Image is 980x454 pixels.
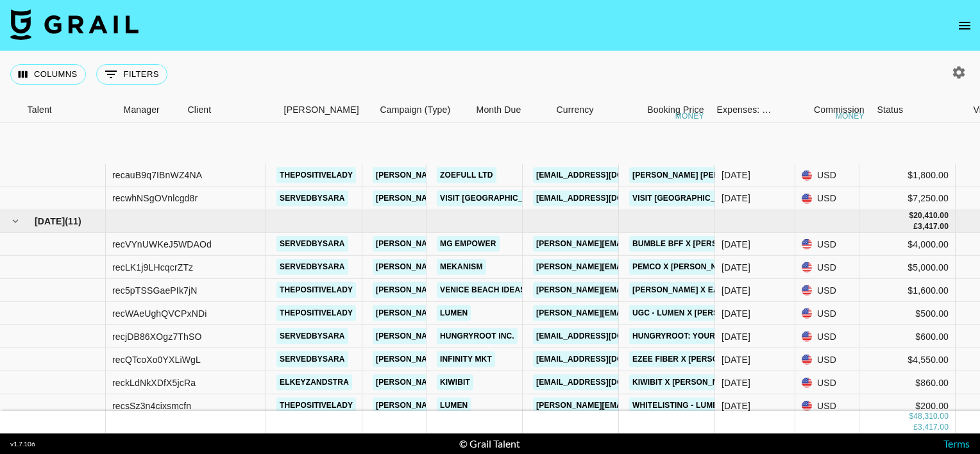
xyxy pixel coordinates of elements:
a: Terms [943,437,970,450]
a: Visit [GEOGRAPHIC_DATA] 2025 Influencer Campaign [629,190,858,206]
div: Oct '25 [722,376,750,389]
a: [PERSON_NAME] X Earths Cure [629,282,768,298]
div: USD [795,348,859,371]
div: money [675,112,704,120]
div: Oct '25 [722,399,750,412]
a: Infinity Mkt [437,351,495,367]
div: recVYnUWKeJ5WDAOd [112,238,212,251]
div: money [836,112,865,120]
div: USD [795,164,859,187]
div: USD [795,256,859,279]
a: [PERSON_NAME][EMAIL_ADDRESS][PERSON_NAME][DOMAIN_NAME] [373,190,648,206]
div: Status [871,97,967,122]
div: Oct '25 [722,330,750,343]
a: [PERSON_NAME][EMAIL_ADDRESS][DOMAIN_NAME] [533,398,742,414]
a: [EMAIL_ADDRESS][DOMAIN_NAME] [533,351,677,367]
div: recWAeUghQVCPxNDi [112,307,207,320]
a: [PERSON_NAME][EMAIL_ADDRESS][PERSON_NAME][DOMAIN_NAME] [373,398,648,414]
div: Expenses: Remove Commission? [711,97,775,122]
div: USD [795,371,859,394]
div: Talent [28,97,52,122]
div: $860.00 [859,371,956,394]
a: [PERSON_NAME][EMAIL_ADDRESS][DOMAIN_NAME] [533,305,742,321]
img: Grail Talent [10,9,139,40]
a: [EMAIL_ADDRESS][DOMAIN_NAME] [533,328,677,344]
div: Oct '25 [722,353,750,366]
div: recjDB86XOgz7ThSO [112,330,202,343]
a: [EMAIL_ADDRESS][DOMAIN_NAME] [533,374,677,391]
a: [PERSON_NAME][EMAIL_ADDRESS][PERSON_NAME][DOMAIN_NAME] [373,259,648,275]
a: servedbysara [276,190,348,206]
div: Client [182,97,278,122]
a: Lumen [437,398,471,414]
div: [PERSON_NAME] [284,97,359,122]
a: [EMAIL_ADDRESS][DOMAIN_NAME] [533,167,677,183]
div: Nov '25 [722,192,750,205]
div: $500.00 [859,302,956,325]
a: elkeyzandstra [276,374,352,391]
a: [PERSON_NAME][EMAIL_ADDRESS][DOMAIN_NAME] [533,236,742,252]
div: £ [913,221,918,232]
div: Campaign (Type) [380,97,451,122]
div: recsSz3n4cixsmcfn [112,399,191,412]
div: v 1.7.106 [10,440,35,448]
div: USD [795,279,859,302]
div: $4,000.00 [859,233,956,256]
div: Month Due [470,97,550,122]
a: Mekanism [437,259,486,275]
a: PemCo X [PERSON_NAME] [629,259,740,275]
a: Hungryroot Inc. [437,328,518,344]
div: reckLdNkXDfX5jcRa [112,376,196,389]
a: [PERSON_NAME][EMAIL_ADDRESS][PERSON_NAME][DOMAIN_NAME] [373,374,648,391]
div: 20,410.00 [913,210,949,221]
div: $7,250.00 [859,187,956,210]
button: open drawer [952,13,977,38]
div: Talent [21,97,117,122]
span: [DATE] [35,215,65,228]
div: $5,000.00 [859,256,956,279]
a: Whitelisting - Lumen X [PERSON_NAME] [629,398,802,414]
div: 3,417.00 [918,422,949,433]
div: USD [795,394,859,417]
div: Nov '25 [722,169,750,181]
div: Commission [814,97,865,122]
a: [PERSON_NAME][EMAIL_ADDRESS][PERSON_NAME][DOMAIN_NAME] [533,259,808,275]
a: [PERSON_NAME][EMAIL_ADDRESS][PERSON_NAME][DOMAIN_NAME] [373,328,648,344]
a: Lumen [437,305,471,321]
a: Visit [GEOGRAPHIC_DATA] [437,190,549,206]
a: Kiwibit [437,374,473,391]
div: recLK1j9LHcqcrZTz [112,261,193,274]
a: UGC - Lumen X [PERSON_NAME] [629,305,763,321]
div: 3,417.00 [918,221,949,232]
div: Booking Price [647,97,704,122]
button: hide children [6,212,24,230]
div: Oct '25 [722,284,750,297]
a: [PERSON_NAME] [PERSON_NAME] - 3 Month [629,167,812,183]
div: £ [913,422,918,433]
div: USD [795,302,859,325]
div: Campaign (Type) [374,97,470,122]
div: 48,310.00 [913,411,949,422]
div: $1,800.00 [859,164,956,187]
a: [PERSON_NAME][EMAIL_ADDRESS][PERSON_NAME][DOMAIN_NAME] [373,236,648,252]
a: [PERSON_NAME][EMAIL_ADDRESS][PERSON_NAME][DOMAIN_NAME] [373,167,648,183]
div: Booker [278,97,374,122]
div: Oct '25 [722,307,750,320]
div: Month Due [477,97,521,122]
div: $600.00 [859,325,956,348]
a: Zoefull LTD [437,167,496,183]
div: recwhNSgOVnlcgd8r [112,192,198,205]
a: MG Empower [437,236,500,252]
button: Select columns [10,64,86,85]
div: Manager [124,97,160,122]
a: Hungryroot: Your Partner in Healthy Living [629,328,835,344]
div: rec5pTSSGaePIk7jN [112,284,198,297]
a: thepositivelady [276,167,356,183]
div: Oct '25 [722,261,750,274]
a: Kiwibit X [PERSON_NAME] [629,374,741,391]
div: Currency [557,97,594,122]
a: Ezee Fiber X [PERSON_NAME] [629,351,757,367]
div: © Grail Talent [459,437,520,450]
span: ( 11 ) [65,215,81,228]
div: $ [909,210,913,221]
